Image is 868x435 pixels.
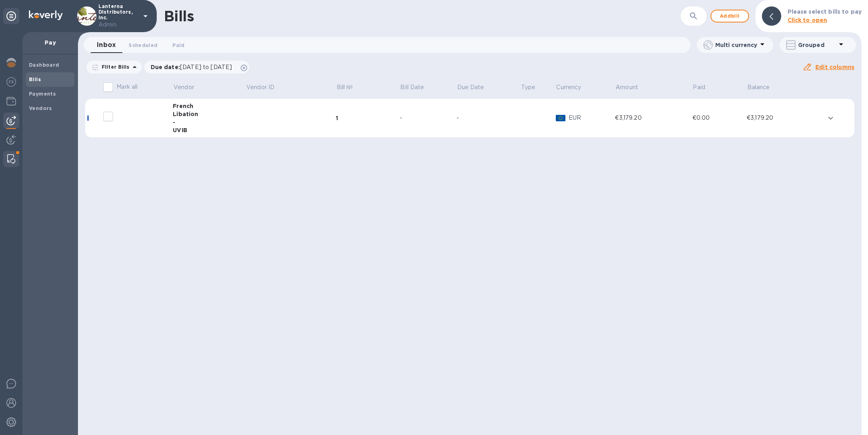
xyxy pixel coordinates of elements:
span: Balance [747,83,780,92]
button: expand row [825,112,837,124]
span: Add bill [718,11,742,21]
img: Logo [29,10,63,20]
div: €3,179.20 [747,114,824,122]
p: Paid [693,83,705,92]
img: Wallets [6,96,16,106]
button: Addbill [710,10,749,22]
p: Currency [556,83,581,92]
p: Bill Date [400,83,424,92]
span: Paid [172,41,184,49]
div: UVIB [173,126,246,134]
b: Click to open [788,17,827,23]
span: Paid [693,83,716,92]
p: Mark all [117,83,137,91]
p: Due date : [151,63,236,71]
div: Due date:[DATE] to [DATE] [144,61,250,74]
span: Bill № [337,83,364,92]
div: - [400,114,457,122]
div: - [457,114,520,122]
span: Scheduled [129,41,158,49]
p: Balance [747,83,770,92]
p: Grouped [798,41,836,49]
span: Vendor [174,83,205,92]
b: Payments [29,91,56,97]
div: €0.00 [692,114,747,122]
div: Libation [173,110,246,118]
div: €3,179.20 [615,114,692,122]
span: Amount [616,83,649,92]
p: Type [521,83,536,92]
p: Pay [29,39,72,47]
u: Edit columns [815,64,854,70]
b: Dashboard [29,62,59,68]
p: EUR [569,114,615,122]
span: Vendor ID [246,83,285,92]
div: - [173,118,246,126]
p: Amount [616,83,638,92]
b: Vendors [29,105,52,111]
b: Bills [29,76,41,82]
div: 1 [336,114,399,122]
div: French [173,102,246,110]
p: Lanterna Distributors, Inc. [98,4,139,29]
span: [DATE] to [DATE] [180,64,232,70]
p: Filter Bills [98,63,130,70]
p: Multi currency [715,41,757,49]
img: Foreign exchange [6,77,16,87]
p: Vendor [174,83,194,92]
div: Unpin categories [3,8,19,24]
b: Please select bills to pay [788,8,862,15]
p: Vendor ID [246,83,274,92]
p: Bill № [337,83,353,92]
span: Inbox [97,39,116,51]
p: Admin [98,20,139,29]
p: Due Date [457,83,484,92]
h1: Bills [164,8,194,25]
